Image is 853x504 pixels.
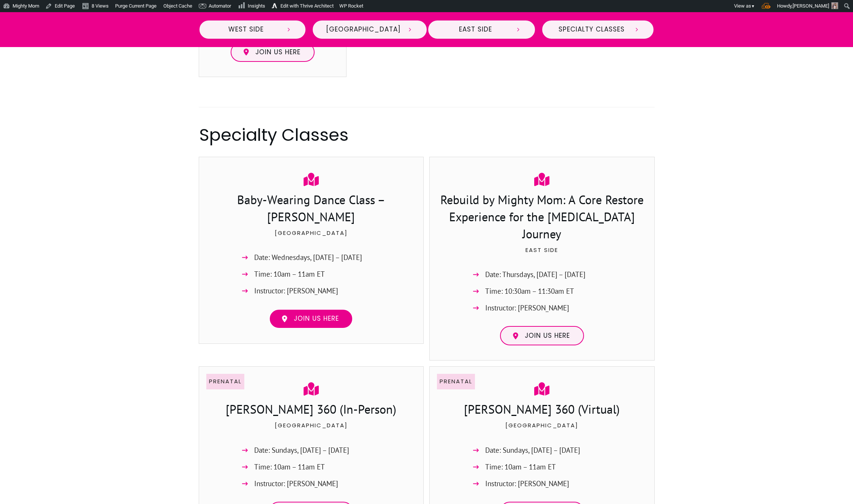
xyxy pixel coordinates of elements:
[294,315,339,323] span: Join us here
[485,477,569,490] span: Instructor: [PERSON_NAME]
[437,421,647,439] p: [GEOGRAPHIC_DATA]
[751,4,755,9] span: ▼
[199,20,307,39] a: West Side
[555,25,628,34] span: Specialty Classes
[427,20,536,39] a: East Side
[442,25,509,34] span: East Side
[485,461,556,473] span: Time: 10am – 11am ET
[437,401,647,420] h3: [PERSON_NAME] 360 (Virtual)
[440,376,472,386] p: Prenatal
[224,191,398,227] h3: Baby-Wearing Dance Class – [PERSON_NAME]
[254,444,349,457] span: Date: Sundays, [DATE] – [DATE]
[207,401,416,420] h3: [PERSON_NAME] 360 (In-Person)
[541,20,654,39] a: Specialty Classes
[500,326,584,346] a: Join us here
[254,477,338,490] span: Instructor: [PERSON_NAME]
[254,268,325,280] span: Time: 10am – 11am ET
[525,332,570,340] span: Join us here
[793,3,829,9] span: [PERSON_NAME]
[485,268,586,281] span: Date: Thursdays, [DATE] – [DATE]
[485,302,569,314] span: Instructor: [PERSON_NAME]
[254,251,362,264] span: Date: Wednesdays, [DATE] – [DATE]
[254,285,338,297] span: Instructor: [PERSON_NAME]
[199,123,654,147] h2: Specialty Classes
[269,309,353,329] a: Join us here
[485,444,580,457] span: Date: Sundays, [DATE] – [DATE]
[207,421,416,439] p: [GEOGRAPHIC_DATA]
[437,245,647,264] p: East Side
[485,285,574,298] span: Time: 10:30am – 11:30am ET
[213,25,280,34] span: West Side
[248,3,265,9] span: Insights
[312,20,427,39] a: [GEOGRAPHIC_DATA]
[437,191,647,244] h3: Rebuild by Mighty Mom: A Core Restore Experience for the [MEDICAL_DATA] Journey
[326,25,401,34] span: [GEOGRAPHIC_DATA]
[231,43,315,62] a: Join us here
[254,461,325,473] span: Time: 10am – 11am ET
[209,376,242,386] p: Prenatal
[255,48,301,57] span: Join us here
[207,228,416,247] p: [GEOGRAPHIC_DATA]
